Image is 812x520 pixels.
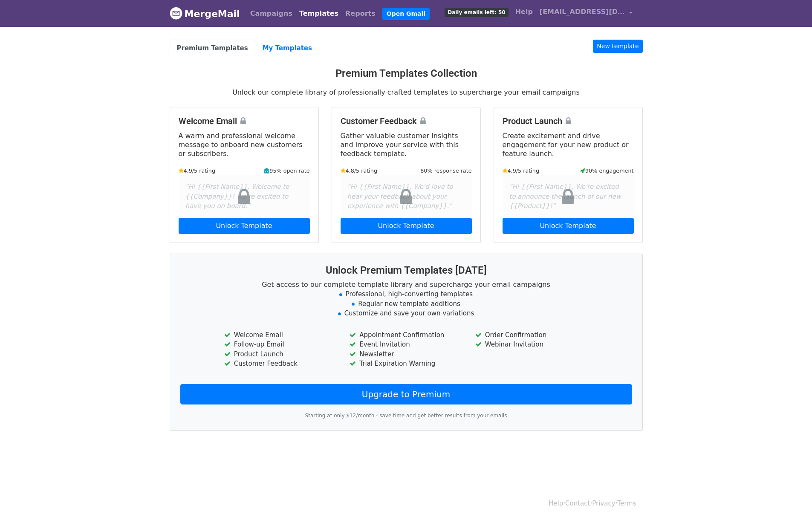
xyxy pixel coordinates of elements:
[341,175,472,218] div: "Hi {{First Name}}, We'd love to hear your feedback about your experience with {{Company}}."
[350,350,462,359] li: Newsletter
[350,340,462,350] li: Event Invitation
[180,264,632,277] h3: Unlock Premium Templates [DATE]
[179,116,310,126] h4: Welcome Email
[341,116,472,126] h4: Customer Feedback
[549,500,563,507] a: Help
[503,175,634,218] div: "Hi {{First Name}}, We're excited to announce the launch of our new {{Product}}!"
[420,167,471,175] small: 80% response rate
[255,40,319,57] a: My Templates
[580,167,634,175] small: 90% engagement
[264,167,309,175] small: 95% open rate
[617,500,636,507] a: Terms
[180,299,632,309] li: Regular new template additions
[565,500,590,507] a: Contact
[180,309,632,318] li: Customize and save your own variations
[382,8,430,20] a: Open Gmail
[503,116,634,126] h4: Product Launch
[512,3,536,20] a: Help
[475,330,588,340] li: Order Confirmation
[503,218,634,234] a: Unlock Template
[170,67,643,80] h3: Premium Templates Collection
[180,384,632,404] a: Upgrade to Premium
[342,5,379,22] a: Reports
[441,3,511,20] a: Daily emails left: 50
[224,359,337,369] li: Customer Feedback
[350,359,462,369] li: Trial Expiration Warning
[224,350,337,359] li: Product Launch
[350,330,462,340] li: Appointment Confirmation
[179,167,216,175] small: 4.9/5 rating
[475,340,588,350] li: Webinar Invitation
[170,7,182,20] img: MergeMail logo
[341,131,472,158] p: Gather valuable customer insights and improve your service with this feedback template.
[179,175,310,218] div: "Hi {{First Name}}, Welcome to {{Company}}! We're excited to have you on board."
[180,289,632,299] li: Professional, high-converting templates
[179,218,310,234] a: Unlock Template
[503,167,540,175] small: 4.9/5 rating
[170,40,255,57] a: Premium Templates
[593,40,642,53] a: New template
[592,500,615,507] a: Privacy
[536,3,636,23] a: [EMAIL_ADDRESS][DOMAIN_NAME]
[503,131,634,158] p: Create excitement and drive engagement for your new product or feature launch.
[180,411,632,420] p: Starting at only $12/month - save time and get better results from your emails
[540,7,625,17] span: [EMAIL_ADDRESS][DOMAIN_NAME]
[445,8,508,17] span: Daily emails left: 50
[170,88,643,97] p: Unlock our complete library of professionally crafted templates to supercharge your email campaigns
[341,218,472,234] a: Unlock Template
[247,5,296,22] a: Campaigns
[341,167,378,175] small: 4.8/5 rating
[224,330,337,340] li: Welcome Email
[179,131,310,158] p: A warm and professional welcome message to onboard new customers or subscribers.
[224,340,337,350] li: Follow-up Email
[296,5,342,22] a: Templates
[180,280,632,289] p: Get access to our complete template library and supercharge your email campaigns
[170,5,240,23] a: MergeMail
